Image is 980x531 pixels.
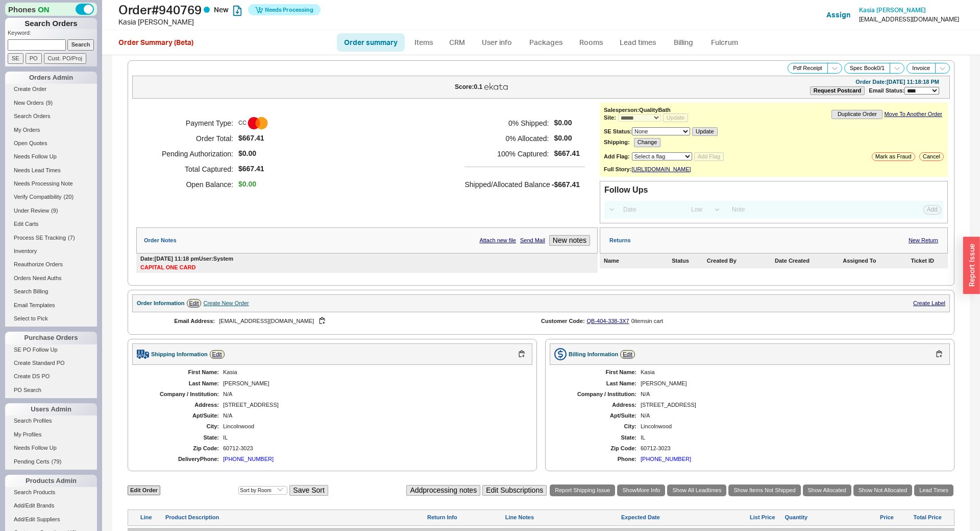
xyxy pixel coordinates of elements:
[855,79,939,85] div: Order Date: [DATE] 11:18:18 PM
[238,134,269,143] span: $667.41
[909,237,938,244] a: New Return
[210,350,225,359] a: Edit
[223,391,522,398] div: N/A
[923,205,941,214] button: Add
[14,458,50,465] span: Pending Certs
[142,391,219,398] div: Company / Institution:
[587,318,629,324] a: QB-404-338-3X7
[612,33,664,52] a: Lead times
[464,146,549,161] h5: 100 % Captured:
[46,100,53,106] span: ( 9 )
[550,484,615,496] a: Report Shipping Issue
[51,207,58,214] span: ( 9 )
[187,299,202,308] a: Edit
[923,153,940,160] span: Cancel
[464,131,549,146] h5: 0 % Allocated:
[482,485,547,496] button: Edit Subscriptions
[641,391,940,398] div: N/A
[814,87,862,94] b: Request Postcard
[520,237,545,244] a: Send Mail
[142,434,219,441] div: State:
[5,475,97,487] div: Products Admin
[560,423,636,430] div: City:
[238,180,256,189] span: $0.00
[223,456,274,463] div: [PHONE_NUMBER]
[149,116,233,131] h5: Payment Type:
[26,53,42,64] input: PO
[5,165,97,176] a: Needs Lead Times
[14,153,57,159] span: Needs Follow Up
[219,316,525,326] div: [EMAIL_ADDRESS][DOMAIN_NAME]
[641,434,940,441] div: IL
[667,484,726,496] a: Show All Leadtimes
[560,412,636,419] div: Apt/Suite:
[5,403,97,415] div: Users Admin
[703,33,745,52] a: Fulcrum
[5,138,97,149] a: Open Quotes
[5,500,97,511] a: Add/Edit Brands
[631,166,691,173] a: [URL][DOMAIN_NAME]
[572,33,610,52] a: Rooms
[140,264,195,270] strong: CAPITAL ONE CARD
[5,332,97,344] div: Purchase Orders
[5,98,97,108] a: New Orders(9)
[505,514,619,521] div: Line Notes
[5,273,97,284] a: Orders Need Auths
[442,33,472,52] a: CRM
[718,514,775,521] div: List Price
[238,149,256,158] span: $0.00
[541,318,585,325] div: Customer Code:
[831,110,883,119] button: Duplicate Order
[5,371,97,382] a: Create DS PO
[149,146,233,161] h5: Pending Authorization:
[128,486,160,495] a: Edit Order
[427,514,503,521] div: Return Info
[142,423,219,430] div: City:
[149,318,215,325] div: Email Address:
[223,369,522,376] div: Kasia
[817,514,894,521] div: Price
[118,17,493,27] div: Kasia [PERSON_NAME]
[149,177,233,192] h5: Open Balance:
[634,138,661,147] button: Change
[5,72,97,84] div: Orders Admin
[38,4,50,15] span: ON
[560,402,636,408] div: Address:
[479,237,516,244] a: Attach new file
[5,219,97,229] a: Edit Carts
[149,161,233,177] h5: Total Captured:
[875,153,912,160] span: Mark as Fraud
[672,258,705,264] div: Status
[118,3,493,17] h1: Order # 940769
[919,152,944,161] button: Cancel
[289,485,328,496] button: Save Sort
[549,235,590,246] button: New notes
[5,415,97,426] a: Search Profiles
[214,5,229,14] span: New
[5,456,97,467] a: Pending Certs(79)
[5,178,97,189] a: Needs Processing Note
[5,358,97,368] a: Create Standard PO
[5,429,97,440] a: My Profiles
[552,180,580,189] span: -$667.41
[604,166,631,173] div: Full Story:
[803,484,851,496] a: Show Allocated
[52,458,62,465] span: ( 79 )
[604,186,648,195] div: Follow Ups
[913,300,945,306] a: Create Label
[5,3,97,16] div: Phones
[641,456,691,463] div: [PHONE_NUMBER]
[142,369,219,376] div: First Name:
[118,38,193,47] a: Order Summary (Beta)
[5,84,97,95] a: Create Order
[474,33,520,52] a: User info
[5,300,97,311] a: Email Templates
[142,402,219,408] div: Address:
[859,16,959,23] div: [EMAIL_ADDRESS][DOMAIN_NAME]
[5,259,97,270] a: Reauthorize Orders
[604,153,630,159] b: Add Flag:
[464,177,550,192] h5: Shipped/Allocated Balance
[560,434,636,441] div: State:
[617,484,665,496] button: ShowMore Info
[560,369,636,376] div: First Name:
